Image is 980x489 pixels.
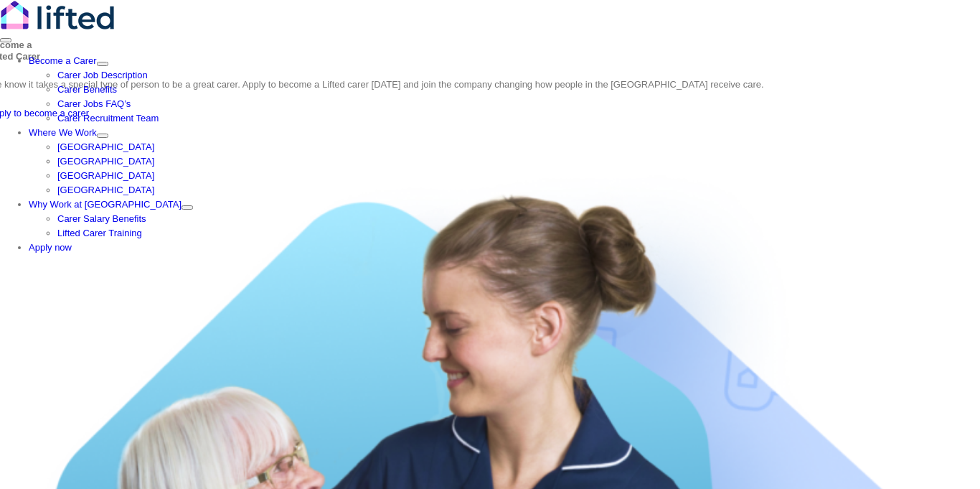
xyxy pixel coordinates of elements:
button: Open submenu of Where We Work [97,134,108,138]
a: Carer Job Description [57,70,148,80]
a: Apply now [29,242,72,253]
button: Open submenu of Why Work at Lifted [182,205,193,210]
a: [GEOGRAPHIC_DATA] [57,156,154,167]
button: Open submenu of Become a Carer [97,62,108,66]
a: Carer Recruitment Team [57,113,159,124]
a: Become a Carer [29,55,97,66]
a: Carer Benefits [57,84,117,95]
a: [GEOGRAPHIC_DATA] [57,170,154,181]
a: [GEOGRAPHIC_DATA] [57,141,154,152]
a: Where We Work [29,127,97,138]
a: Carer Jobs FAQ’s [57,98,131,109]
a: Carer Salary Benefits [57,213,146,224]
a: Lifted Carer Training [57,228,142,238]
a: [GEOGRAPHIC_DATA] [57,185,154,195]
a: Why Work at [GEOGRAPHIC_DATA] [29,199,182,210]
